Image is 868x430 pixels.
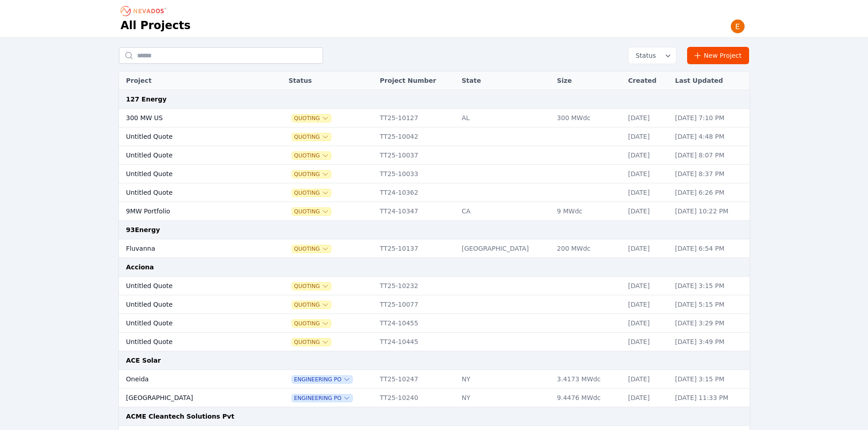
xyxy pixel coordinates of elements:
[552,389,623,407] td: 9.4476 MWdc
[119,239,262,258] td: Fluvanna
[119,239,750,258] tr: FluvannaQuotingTT25-10137[GEOGRAPHIC_DATA]200 MWdc[DATE][DATE] 6:54 PM
[119,277,262,295] td: Untitled Quote
[624,71,671,90] th: Created
[292,283,331,290] button: Quoting
[730,19,745,34] img: Emily Walker
[671,127,750,146] td: [DATE] 4:48 PM
[375,183,457,202] td: TT24-10362
[552,109,623,127] td: 300 MWdc
[119,146,262,165] td: Untitled Quote
[292,115,331,122] button: Quoting
[624,239,671,258] td: [DATE]
[292,339,331,346] button: Quoting
[375,295,457,314] td: TT25-10077
[375,109,457,127] td: TT25-10127
[624,370,671,389] td: [DATE]
[119,183,262,202] td: Untitled Quote
[457,239,552,258] td: [GEOGRAPHIC_DATA]
[119,202,262,221] td: 9MW Portfolio
[552,370,623,389] td: 3.4173 MWdc
[375,146,457,165] td: TT25-10037
[375,333,457,351] td: TT24-10445
[624,127,671,146] td: [DATE]
[292,245,331,253] span: Quoting
[671,71,750,90] th: Last Updated
[375,127,457,146] td: TT25-10042
[671,165,750,183] td: [DATE] 8:37 PM
[119,202,750,221] tr: 9MW PortfolioQuotingTT24-10347CA9 MWdc[DATE][DATE] 10:22 PM
[119,295,750,314] tr: Untitled QuoteQuotingTT25-10077[DATE][DATE] 5:15 PM
[457,202,552,221] td: CA
[119,407,750,426] td: ACME Cleantech Solutions Pvt
[119,333,750,351] tr: Untitled QuoteQuotingTT24-10445[DATE][DATE] 3:49 PM
[375,389,457,407] td: TT25-10240
[119,258,750,277] td: Acciona
[292,376,352,383] button: Engineering PO
[624,389,671,407] td: [DATE]
[121,4,169,18] nav: Breadcrumb
[121,18,191,33] h1: All Projects
[457,389,552,407] td: NY
[292,320,331,327] button: Quoting
[292,208,331,215] button: Quoting
[671,314,750,333] td: [DATE] 3:29 PM
[292,152,331,159] button: Quoting
[671,239,750,258] td: [DATE] 6:54 PM
[119,127,262,146] td: Untitled Quote
[375,239,457,258] td: TT25-10137
[628,47,676,64] button: Status
[671,183,750,202] td: [DATE] 6:26 PM
[375,370,457,389] td: TT25-10247
[292,133,331,141] button: Quoting
[671,277,750,295] td: [DATE] 3:15 PM
[375,314,457,333] td: TT24-10455
[624,333,671,351] td: [DATE]
[119,314,262,333] td: Untitled Quote
[375,165,457,183] td: TT25-10033
[552,71,623,90] th: Size
[671,295,750,314] td: [DATE] 5:15 PM
[624,146,671,165] td: [DATE]
[632,51,656,60] span: Status
[119,370,750,389] tr: OneidaEngineering POTT25-10247NY3.4173 MWdc[DATE][DATE] 3:15 PM
[119,109,262,127] td: 300 MW US
[292,171,331,178] button: Quoting
[375,202,457,221] td: TT24-10347
[292,301,331,309] button: Quoting
[624,109,671,127] td: [DATE]
[119,183,750,202] tr: Untitled QuoteQuotingTT24-10362[DATE][DATE] 6:26 PM
[624,295,671,314] td: [DATE]
[624,165,671,183] td: [DATE]
[119,109,750,127] tr: 300 MW USQuotingTT25-10127AL300 MWdc[DATE][DATE] 7:10 PM
[119,71,262,90] th: Project
[292,189,331,197] button: Quoting
[119,90,750,109] td: 127 Energy
[671,389,750,407] td: [DATE] 11:33 PM
[552,202,623,221] td: 9 MWdc
[119,370,262,389] td: Oneida
[119,165,750,183] tr: Untitled QuoteQuotingTT25-10033[DATE][DATE] 8:37 PM
[119,277,750,295] tr: Untitled QuoteQuotingTT25-10232[DATE][DATE] 3:15 PM
[457,370,552,389] td: NY
[671,333,750,351] td: [DATE] 3:49 PM
[119,127,750,146] tr: Untitled QuoteQuotingTT25-10042[DATE][DATE] 4:48 PM
[119,389,750,407] tr: [GEOGRAPHIC_DATA]Engineering POTT25-10240NY9.4476 MWdc[DATE][DATE] 11:33 PM
[624,314,671,333] td: [DATE]
[119,165,262,183] td: Untitled Quote
[119,314,750,333] tr: Untitled QuoteQuotingTT24-10455[DATE][DATE] 3:29 PM
[671,109,750,127] td: [DATE] 7:10 PM
[119,221,750,239] td: 93Energy
[119,333,262,351] td: Untitled Quote
[292,395,352,402] button: Engineering PO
